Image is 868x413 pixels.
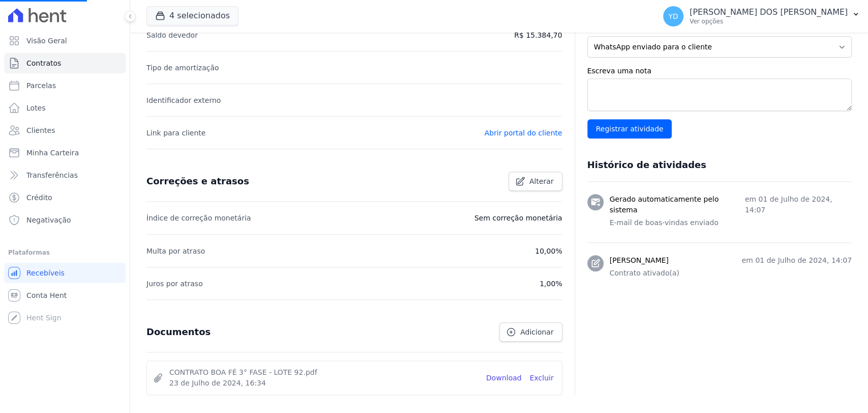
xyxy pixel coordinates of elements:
[540,278,562,290] p: 1,00%
[146,6,238,25] button: 4 selecionados
[474,212,562,224] p: Sem correção monetária
[4,98,126,118] a: Lotes
[146,278,203,290] p: Juros por atraso
[146,175,249,187] h3: Correções e atrasos
[26,290,67,300] span: Conta Hent
[4,53,126,73] a: Contratos
[486,373,522,383] a: Download
[146,94,221,106] p: Identificador externo
[26,80,56,91] span: Parcelas
[610,255,669,266] h3: [PERSON_NAME]
[4,210,126,230] a: Negativação
[4,120,126,141] a: Clientes
[26,58,61,68] span: Contratos
[668,13,678,20] span: YD
[610,217,852,228] p: E-mail de boas-vindas enviado
[146,245,205,257] p: Multa por atraso
[514,29,562,41] p: R$ 15.384,70
[690,17,848,25] p: Ver opções
[8,246,122,259] div: Plataformas
[4,75,126,96] a: Parcelas
[4,187,126,208] a: Crédito
[146,326,211,338] h3: Documentos
[741,255,852,266] p: em 01 de Julho de 2024, 14:07
[146,127,205,139] p: Link para cliente
[587,159,706,171] h3: Histórico de atividades
[146,212,251,224] p: Índice de correção monetária
[169,378,478,389] span: 23 de Julho de 2024, 16:34
[26,36,67,46] span: Visão Geral
[508,172,562,191] a: Alterar
[26,125,55,135] span: Clientes
[169,367,478,378] span: CONTRATO BOA FÉ 3° FASE - LOTE 92.pdf
[26,103,46,113] span: Lotes
[4,31,126,51] a: Visão Geral
[146,29,198,41] p: Saldo devedor
[520,327,553,337] span: Adicionar
[26,215,71,225] span: Negativação
[530,373,554,383] a: Excluir
[26,192,52,203] span: Crédito
[610,194,745,215] h3: Gerado automaticamente pelo sistema
[4,285,126,306] a: Conta Hent
[587,66,852,76] label: Escreva uma nota
[655,2,868,31] button: YD [PERSON_NAME] DOS [PERSON_NAME] Ver opções
[146,62,219,74] p: Tipo de amortização
[4,263,126,283] a: Recebíveis
[499,322,562,342] a: Adicionar
[610,268,852,279] p: Contrato ativado(a)
[26,170,78,180] span: Transferências
[587,119,672,139] input: Registrar atividade
[4,165,126,185] a: Transferências
[529,176,554,186] span: Alterar
[535,245,562,257] p: 10,00%
[745,194,852,215] p: em 01 de Julho de 2024, 14:07
[26,268,65,278] span: Recebíveis
[26,148,79,158] span: Minha Carteira
[4,143,126,163] a: Minha Carteira
[485,129,562,137] a: Abrir portal do cliente
[690,7,848,17] p: [PERSON_NAME] DOS [PERSON_NAME]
